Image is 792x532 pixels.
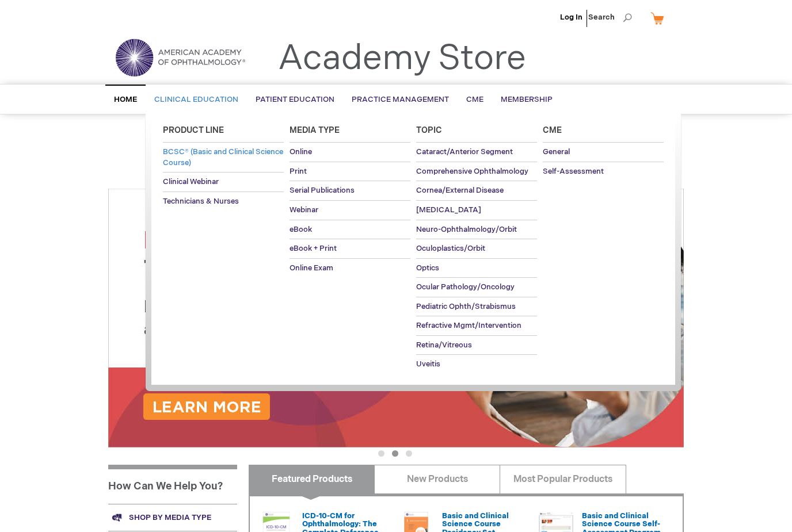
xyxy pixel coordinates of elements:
span: Refractive Mgmt/Intervention [416,321,521,330]
span: Clinical Education [154,95,238,104]
a: Academy Store [278,38,526,79]
span: Patient Education [256,95,334,104]
span: Clinical Webinar [163,177,219,186]
span: Serial Publications [290,186,355,195]
span: Pediatric Ophth/Strabismus [416,302,516,311]
span: Comprehensive Ophthalmology [416,167,528,176]
a: New Products [374,465,500,493]
span: Self-Assessment [543,167,604,176]
a: Log In [560,13,582,22]
button: 3 of 3 [406,450,412,457]
button: 2 of 3 [392,450,398,457]
a: Featured Products [249,465,375,493]
span: Topic [416,125,442,135]
span: Technicians & Nurses [163,197,239,206]
h1: How Can We Help You? [108,465,237,504]
a: Most Popular Products [500,465,626,493]
span: eBook [290,225,312,234]
span: Webinar [290,205,318,215]
span: Practice Management [352,95,449,104]
span: BCSC® (Basic and Clinical Science Course) [163,147,283,167]
span: Cme [543,125,562,135]
a: Shop by media type [108,504,237,531]
span: Optics [416,263,439,273]
span: [MEDICAL_DATA] [416,205,481,215]
span: Online Exam [290,263,333,273]
span: Retina/Vitreous [416,340,472,350]
span: Ocular Pathology/Oncology [416,282,515,292]
span: Search [588,6,632,29]
span: CME [466,95,483,104]
span: Neuro-Ophthalmology/Orbit [416,225,517,234]
span: Uveitis [416,359,440,369]
span: Online [290,147,312,156]
span: Cataract/Anterior Segment [416,147,513,156]
span: Media Type [290,125,340,135]
span: Membership [501,95,553,104]
span: Product Line [163,125,224,135]
span: General [543,147,570,156]
span: Print [290,167,307,176]
span: Home [114,95,137,104]
span: eBook + Print [290,244,337,253]
span: Cornea/External Disease [416,186,504,195]
button: 1 of 3 [378,450,384,457]
span: Oculoplastics/Orbit [416,244,485,253]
